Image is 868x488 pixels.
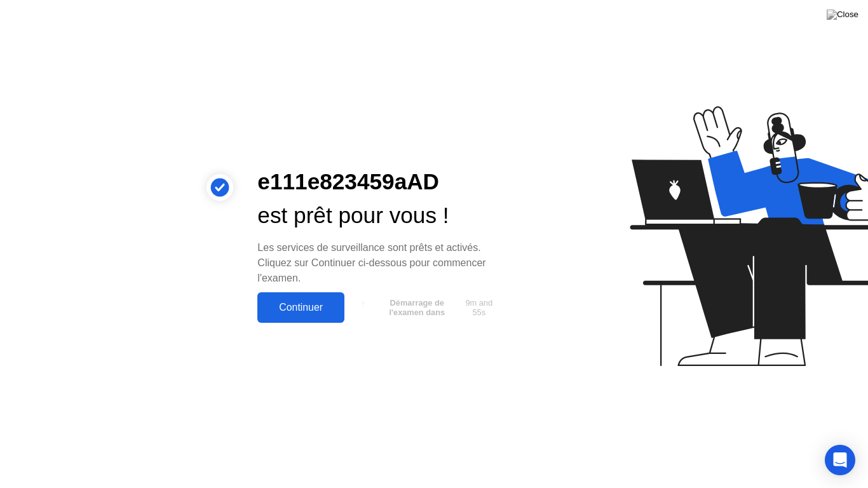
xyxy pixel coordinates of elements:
div: Continuer [261,302,341,313]
div: e111e823459aAD [257,165,500,199]
div: Les services de surveillance sont prêts et activés. Cliquez sur Continuer ci-dessous pour commenc... [257,240,500,286]
div: est prêt pour vous ! [257,199,500,233]
button: Démarrage de l'examen dans9m and 55s [351,295,500,320]
img: Close [827,10,858,20]
div: Open Intercom Messenger [825,445,855,475]
button: Continuer [257,292,344,323]
span: 9m and 55s [463,298,496,317]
